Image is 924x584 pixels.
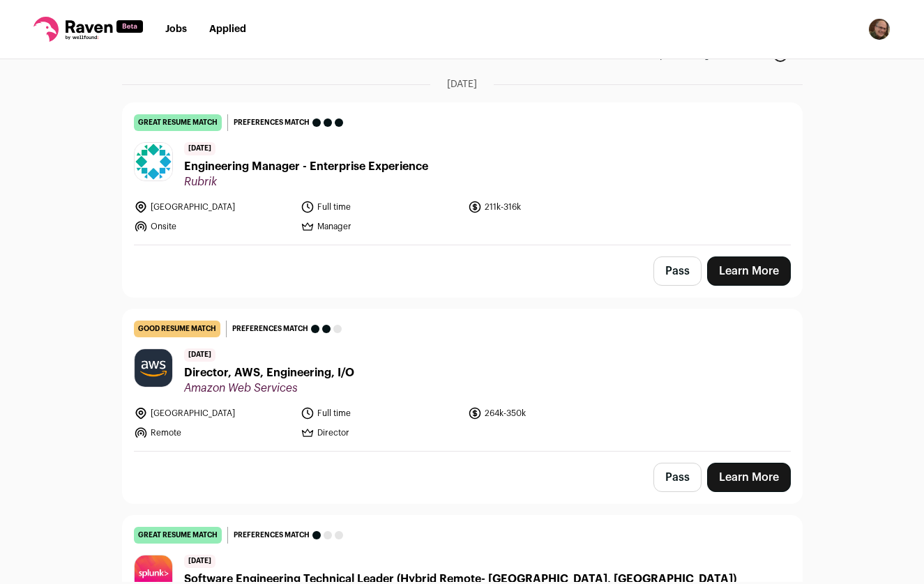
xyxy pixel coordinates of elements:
[234,116,310,130] span: Preferences match
[184,381,354,395] span: Amazon Web Services
[184,555,215,568] span: [DATE]
[301,200,460,214] li: Full time
[301,220,460,233] li: Manager
[135,143,172,180] img: 2aea2c45b9a2cd1b55e75dd6a3cc37852b225d585f426b4d1dbb2690f8594421.jpg
[232,322,308,336] span: Preferences match
[123,309,802,451] a: good resume match Preferences match [DATE] Director, AWS, Engineering, I/O Amazon Web Services [G...
[123,103,802,245] a: great resume match Preferences match [DATE] Engineering Manager - Enterprise Experience Rubrik [G...
[134,406,293,420] li: [GEOGRAPHIC_DATA]
[134,114,222,131] div: great resume match
[301,406,460,420] li: Full time
[468,406,627,420] li: 264k-350k
[165,24,187,34] a: Jobs
[209,24,246,34] a: Applied
[707,256,791,286] a: Learn More
[653,256,702,286] button: Pass
[135,349,172,387] img: a11044fc5a73db7429cab08e8b8ffdb841ee144be2dff187cdde6ecf1061de85.jpg
[184,364,354,381] span: Director, AWS, Engineering, I/O
[234,528,310,542] span: Preferences match
[184,158,428,175] span: Engineering Manager - Enterprise Experience
[134,321,220,337] div: good resume match
[184,348,215,362] span: [DATE]
[447,77,477,91] span: [DATE]
[301,426,460,440] li: Director
[184,175,428,189] span: Rubrik
[134,200,293,214] li: [GEOGRAPHIC_DATA]
[134,527,222,544] div: great resume match
[184,142,215,155] span: [DATE]
[468,200,627,214] li: 211k-316k
[134,220,293,233] li: Onsite
[653,463,702,492] button: Pass
[134,426,293,440] li: Remote
[707,463,791,492] a: Learn More
[868,18,891,40] button: Open dropdown
[868,18,891,40] img: 16037925-medium_jpg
